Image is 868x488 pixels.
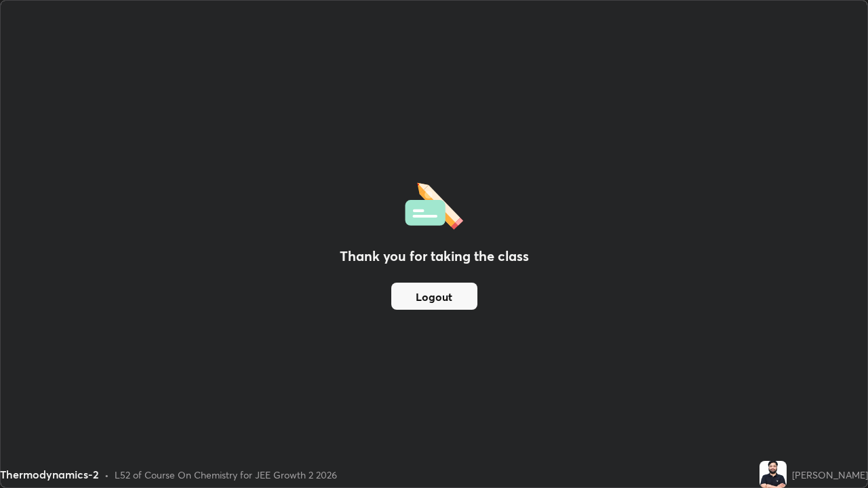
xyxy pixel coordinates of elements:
button: Logout [391,283,477,310]
img: f16150f93396451290561ee68e23d37e.jpg [759,461,787,488]
div: [PERSON_NAME] [792,468,868,482]
h2: Thank you for taking the class [340,246,529,266]
div: L52 of Course On Chemistry for JEE Growth 2 2026 [115,468,337,482]
div: • [104,468,109,482]
img: offlineFeedback.1438e8b3.svg [405,178,463,230]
